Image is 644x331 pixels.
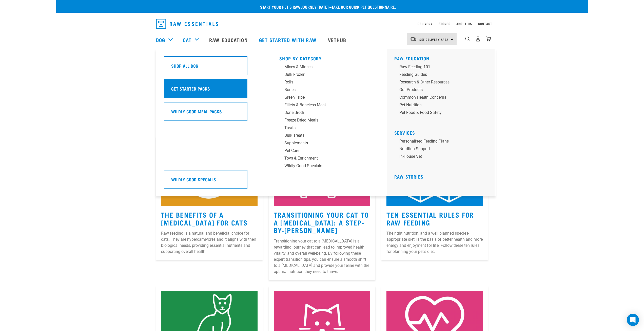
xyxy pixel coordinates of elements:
a: Wildly Good Meal Packs [164,102,260,125]
a: Transitioning Your Cat to a [MEDICAL_DATA]: A Step-by-[PERSON_NAME] [274,213,369,232]
div: Bulk Frozen [284,72,363,78]
div: Wildly Good Specials [284,163,363,169]
a: Toys & Enrichment [279,155,376,163]
h5: Wildly Good Meal Packs [171,108,222,115]
div: Supplements [284,140,363,146]
a: Bulk Treats [279,132,376,140]
a: Treats [279,125,376,132]
div: Fillets & Boneless Meat [284,102,363,108]
div: Freeze Dried Meals [284,117,363,123]
a: Common Health Concerns [394,94,491,102]
a: Get Started Packs [164,79,260,102]
a: Personalised Feeding Plans [394,138,491,146]
a: Cat [183,36,191,44]
div: Feeding Guides [399,72,478,78]
a: In-house vet [394,153,491,161]
a: Bulk Frozen [279,72,376,79]
a: Feeding Guides [394,72,491,79]
p: The right nutrition, and a well planned species-appropriate diet, is the basis of better health a... [386,230,483,255]
a: Stores [439,23,451,25]
div: Research & Other Resources [399,79,478,85]
div: Pet Care [284,148,363,154]
a: Vethub [323,30,353,50]
a: Shop All Dog [164,56,260,79]
img: home-icon@2x.png [486,36,491,42]
a: Raw Stories [394,175,423,178]
div: Open Intercom Messenger [627,314,639,326]
div: Rolls [284,79,363,85]
a: Contact [478,23,492,25]
a: Nutrition Support [394,146,491,153]
a: Fillets & Boneless Meat [279,102,376,110]
a: Our Products [394,87,491,94]
p: Start your pet’s raw journey [DATE] – [60,4,592,10]
h5: Get Started Packs [171,85,210,92]
div: Mixes & Minces [284,64,363,70]
div: Bulk Treats [284,132,363,138]
p: Raw feeding is a natural and beneficial choice for cats. They are hypercarnivores and it aligns w... [161,230,258,255]
a: take our quick pet questionnaire. [331,6,396,8]
img: user.png [475,36,481,42]
a: Wildly Good Specials [164,170,260,193]
a: Green Tripe [279,94,376,102]
a: The Benefits Of A [MEDICAL_DATA] For Cats [161,213,248,224]
a: Supplements [279,140,376,148]
a: Pet Food & Food Safety [394,110,491,117]
h5: Services [394,130,491,134]
div: Bones [284,87,363,93]
a: Dog [156,36,165,44]
a: Pet Care [279,148,376,155]
div: Treats [284,125,363,131]
span: Set Delivery Area [419,39,449,40]
a: Bones [279,87,376,94]
a: Pet Nutrition [394,102,491,110]
a: Mixes & Minces [279,64,376,72]
a: Raw Feeding 101 [394,64,491,72]
img: Raw Essentials Logo [156,19,218,29]
a: Raw Education [204,30,254,50]
a: Rolls [279,79,376,87]
a: Bone Broth [279,110,376,117]
a: Raw Education [394,57,430,60]
div: Raw Feeding 101 [399,64,478,70]
p: Transitioning your cat to a [MEDICAL_DATA] is a rewarding journey that can lead to improved healt... [274,238,370,275]
div: Green Tripe [284,94,363,100]
div: Toys & Enrichment [284,155,363,161]
nav: dropdown navigation [152,17,492,31]
div: Common Health Concerns [399,94,478,100]
div: Pet Nutrition [399,102,478,108]
div: Pet Food & Food Safety [399,110,478,116]
a: Research & Other Resources [394,79,491,87]
nav: dropdown navigation [56,30,588,50]
img: home-icon-1@2x.png [465,37,470,41]
a: Delivery [418,23,432,25]
a: Freeze Dried Meals [279,117,376,125]
a: About Us [456,23,472,25]
img: van-moving.png [410,37,417,41]
a: Wildly Good Specials [279,163,376,170]
h5: Wildly Good Specials [171,176,216,183]
h5: Shop By Category [279,56,376,60]
a: Ten Essential Rules for Raw Feeding [386,213,474,224]
a: Get started with Raw [254,30,323,50]
h5: Shop All Dog [171,62,198,69]
div: Our Products [399,87,478,93]
div: Bone Broth [284,110,363,116]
